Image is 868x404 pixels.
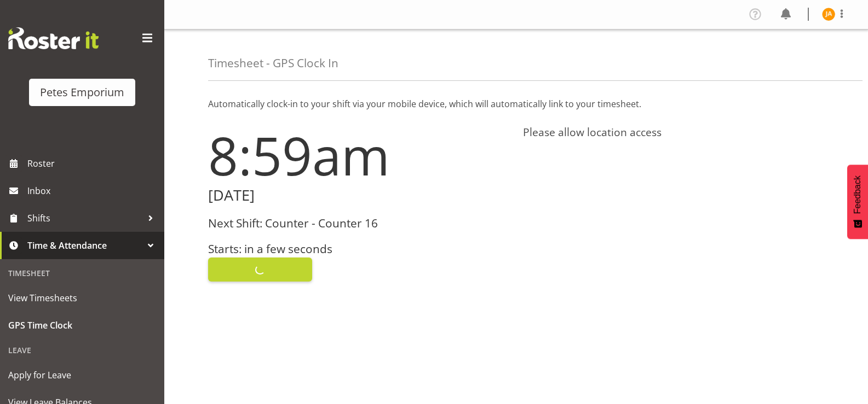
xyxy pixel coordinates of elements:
[27,237,142,254] span: Time & Attendance
[847,165,868,239] button: Feedback - Show survey
[27,155,159,172] span: Roster
[208,217,510,230] h3: Next Shift: Counter - Counter 16
[208,57,338,69] h4: Timesheet - GPS Clock In
[208,243,510,255] h3: Starts: in a few seconds
[3,312,162,339] a: GPS Time Clock
[208,187,510,204] h2: [DATE]
[27,210,142,226] span: Shifts
[8,317,156,333] span: GPS Time Clock
[3,284,162,312] a: View Timesheets
[8,367,156,383] span: Apply for Leave
[8,290,156,306] span: View Timesheets
[3,361,162,389] a: Apply for Leave
[3,339,162,361] div: Leave
[40,84,124,101] div: Petes Emporium
[27,183,159,199] span: Inbox
[208,126,510,185] h1: 8:59am
[822,8,835,21] img: jeseryl-armstrong10788.jpg
[8,27,99,49] img: Rosterit website logo
[853,175,863,214] span: Feedback
[208,97,824,110] p: Automatically clock-in to your shift via your mobile device, which will automatically link to you...
[523,126,825,139] h4: Please allow location access
[3,262,162,284] div: Timesheet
